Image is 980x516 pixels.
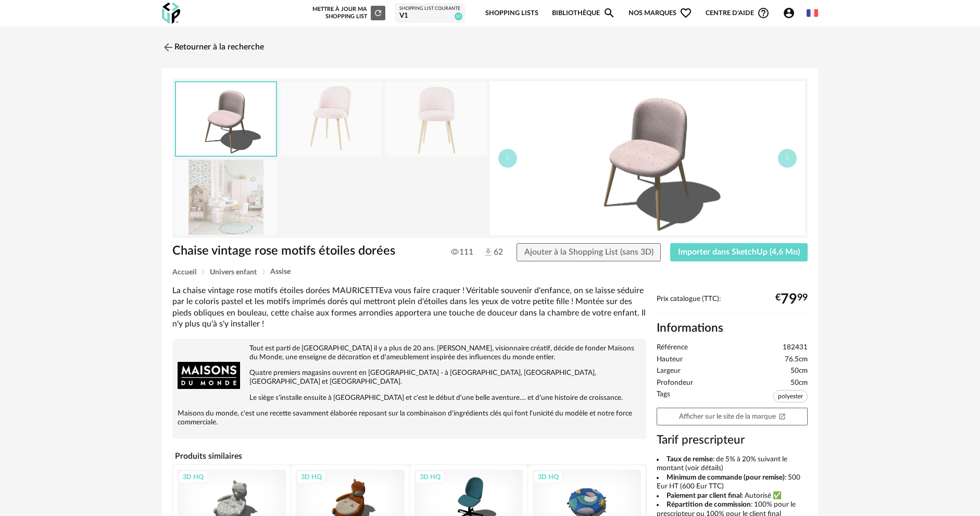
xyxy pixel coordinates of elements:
img: thumbnail.png [490,81,805,235]
a: Shopping List courante V1 10 [399,6,460,21]
span: 50cm [790,367,808,376]
span: Largeur [657,367,681,376]
h4: Produits similaires [172,448,646,464]
span: 50cm [790,379,808,388]
span: Open In New icon [778,412,786,420]
span: Assise [270,268,291,275]
img: svg+xml;base64,PHN2ZyB3aWR0aD0iMjQiIGhlaWdodD0iMjQiIHZpZXdCb3g9IjAgMCAyNCAyNCIgZmlsbD0ibm9uZSIgeG... [162,41,174,54]
span: Univers enfant [210,269,257,276]
img: brand logo [178,344,240,407]
a: Afficher sur le site de la marqueOpen In New icon [657,408,808,426]
span: Accueil [172,269,196,276]
li: : Autorisé ✅ [657,492,808,501]
li: : 500 Eur HT (600 Eur TTC) [657,473,808,492]
p: Maisons du monde, c'est une recette savamment élaborée reposant sur la combinaison d'ingrédients ... [178,409,641,427]
img: chaise-vintage-rose-motifs-etoiles-dorees-1000-4-22-182431_16.jpg [175,160,277,234]
span: Tags [657,390,670,405]
button: Importer dans SketchUp (4,6 Mo) [670,243,808,262]
b: Minimum de commande (pour remise) [667,474,785,481]
div: Breadcrumb [172,268,808,276]
span: Profondeur [657,379,693,388]
span: Refresh icon [373,10,383,16]
span: Heart Outline icon [680,7,692,19]
img: chaise-vintage-rose-motifs-etoiles-dorees-1000-4-22-182431_1.jpg [281,82,382,156]
h2: Informations [657,321,808,336]
p: Tout est parti de [GEOGRAPHIC_DATA] il y a plus de 20 ans. [PERSON_NAME], visionnaire créatif, dé... [178,344,641,362]
span: Importer dans SketchUp (4,6 Mo) [678,248,800,256]
button: Ajouter à la Shopping List (sans 3D) [517,243,661,262]
div: La chaise vintage rose motifs étoiles dorées MAURICETTEva vous faire craquer ! Véritable souvenir... [172,285,646,330]
div: € 99 [775,295,808,304]
li: : de 5% à 20% suivant le montant (voir détails) [657,455,808,473]
span: 111 [451,247,473,257]
span: Magnify icon [603,7,615,19]
div: V1 [399,11,460,21]
span: 62 [483,247,497,258]
b: Répartition de commission [667,501,751,508]
div: 3D HQ [533,470,563,484]
p: Quatre premiers magasins ouvrent en [GEOGRAPHIC_DATA] - à [GEOGRAPHIC_DATA], [GEOGRAPHIC_DATA], [... [178,369,641,386]
span: Hauteur [657,355,683,364]
span: Account Circle icon [783,7,800,19]
span: Account Circle icon [783,7,795,19]
h3: Tarif prescripteur [657,433,808,448]
span: 10 [455,12,462,20]
div: 3D HQ [178,470,208,484]
img: fr [807,7,818,19]
img: thumbnail.png [176,82,276,156]
span: Nos marques [629,1,692,26]
img: Téléchargements [483,247,494,258]
span: Help Circle Outline icon [757,7,770,19]
b: Taux de remise [667,456,713,463]
span: 182431 [783,343,808,353]
img: chaise-vintage-rose-motifs-etoiles-dorees-1000-4-22-182431_2.jpg [385,82,486,156]
div: Mettre à jour ma Shopping List [310,6,385,20]
span: 79 [781,295,797,304]
span: polyester [773,390,808,402]
a: Shopping Lists [485,1,538,26]
div: 3D HQ [415,470,445,484]
div: Prix catalogue (TTC): [657,295,808,314]
a: BibliothèqueMagnify icon [552,1,615,26]
span: 76.5cm [785,355,808,364]
span: Centre d'aideHelp Circle Outline icon [706,7,770,19]
a: Retourner à la recherche [162,36,264,59]
span: Référence [657,343,688,353]
img: OXP [162,3,180,24]
div: 3D HQ [296,470,326,484]
div: Shopping List courante [399,6,460,12]
span: Ajouter à la Shopping List (sans 3D) [524,248,654,256]
b: Paiement par client final [667,492,742,499]
p: Le siège s'installe ensuite à [GEOGRAPHIC_DATA] et c'est le début d'une belle aventure.... et d'u... [178,394,641,402]
h1: Chaise vintage rose motifs étoiles dorées [172,243,431,259]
